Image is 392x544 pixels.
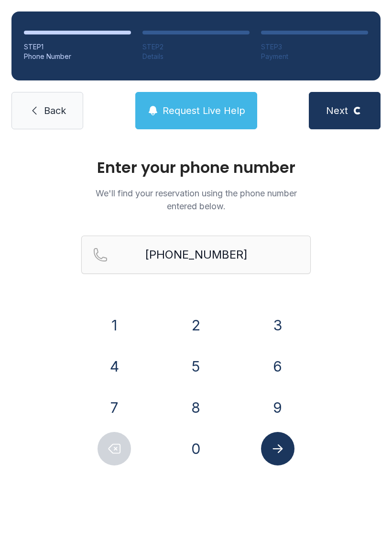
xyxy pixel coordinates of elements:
[179,350,213,383] button: 5
[261,42,368,52] div: STEP 3
[81,160,311,175] h1: Enter your phone number
[81,187,311,213] p: We'll find your reservation using the phone number entered below.
[24,52,131,61] div: Phone Number
[44,104,66,117] span: Back
[261,350,294,383] button: 6
[261,432,294,465] button: Submit lookup form
[163,104,245,117] span: Request Live Help
[179,308,213,342] button: 2
[98,350,131,383] button: 4
[326,104,348,117] span: Next
[98,432,131,465] button: Delete number
[142,42,250,52] div: STEP 2
[179,432,213,465] button: 0
[179,391,213,424] button: 8
[24,42,131,52] div: STEP 1
[98,308,131,342] button: 1
[81,236,311,274] input: Reservation phone number
[261,308,294,342] button: 3
[261,52,368,61] div: Payment
[261,391,294,424] button: 9
[142,52,250,61] div: Details
[98,391,131,424] button: 7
